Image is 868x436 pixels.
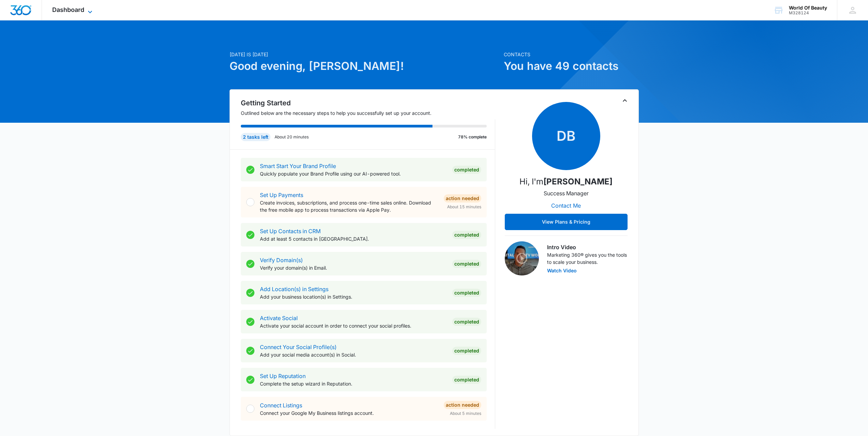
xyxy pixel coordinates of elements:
a: Connect Listings [260,402,302,409]
a: Add Location(s) in Settings [260,286,328,292]
div: Action Needed [444,401,481,409]
p: Add your business location(s) in Settings. [260,293,447,300]
div: Completed [452,347,481,355]
button: Contact Me [544,197,588,214]
p: Add at least 5 contacts in [GEOGRAPHIC_DATA]. [260,235,447,242]
img: Intro Video [505,241,539,275]
p: Complete the setup wizard in Reputation. [260,380,447,387]
p: Hi, I'm [519,176,613,188]
a: Smart Start Your Brand Profile [260,163,336,169]
div: 2 tasks left [241,133,270,141]
h3: Intro Video [547,243,628,251]
p: Success Manager [544,189,589,197]
div: Action Needed [444,194,481,202]
a: Connect Your Social Profile(s) [260,344,337,350]
h1: You have 49 contacts [504,58,639,74]
button: View Plans & Pricing [505,214,628,230]
div: account id [789,11,827,15]
p: Verify your domain(s) in Email. [260,264,447,271]
div: Completed [452,231,481,239]
p: Contacts [504,51,639,58]
p: Marketing 360® gives you the tools to scale your business. [547,251,628,266]
h2: Getting Started [241,98,495,108]
div: Completed [452,318,481,326]
p: Quickly populate your Brand Profile using our AI-powered tool. [260,170,447,177]
div: account name [789,5,827,11]
p: Outlined below are the necessary steps to help you successfully set up your account. [241,109,495,117]
p: Activate your social account in order to connect your social profiles. [260,322,447,329]
div: Completed [452,260,481,268]
p: Create invoices, subscriptions, and process one-time sales online. Download the free mobile app t... [260,199,438,213]
p: Add your social media account(s) in Social. [260,351,447,358]
div: Completed [452,376,481,384]
strong: [PERSON_NAME] [543,177,613,186]
div: Completed [452,166,481,174]
a: Activate Social [260,315,298,321]
p: About 20 minutes [275,134,309,140]
span: About 15 minutes [447,204,481,210]
span: About 5 minutes [450,410,481,417]
a: Verify Domain(s) [260,257,303,264]
p: Connect your Google My Business listings account. [260,409,438,417]
span: Dashboard [52,6,84,13]
p: [DATE] is [DATE] [230,51,500,58]
a: Set Up Payments [260,192,303,198]
span: DB [532,102,600,170]
a: Set Up Reputation [260,373,306,379]
a: Set Up Contacts in CRM [260,228,321,235]
div: Completed [452,289,481,297]
p: 78% complete [458,134,487,140]
h1: Good evening, [PERSON_NAME]! [230,58,500,74]
button: Toggle Collapse [621,96,629,105]
button: Watch Video [547,268,577,273]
